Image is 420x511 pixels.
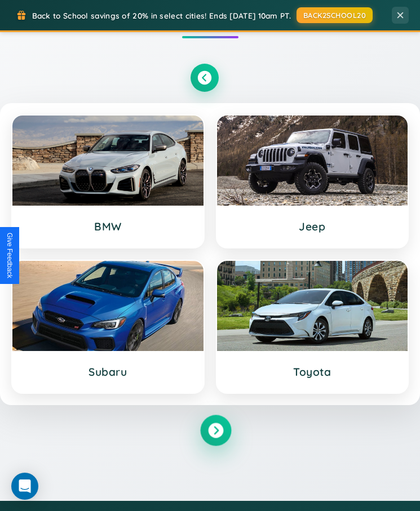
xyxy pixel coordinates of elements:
button: BACK2SCHOOL20 [297,7,373,23]
div: Open Intercom Messenger [11,473,38,500]
h3: BMW [24,220,192,233]
div: Give Feedback [6,233,14,278]
span: Back to School savings of 20% in select cities! Ends [DATE] 10am PT. [32,11,291,20]
h3: Toyota [228,365,397,379]
h3: Jeep [228,220,397,233]
h3: Subaru [24,365,192,379]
